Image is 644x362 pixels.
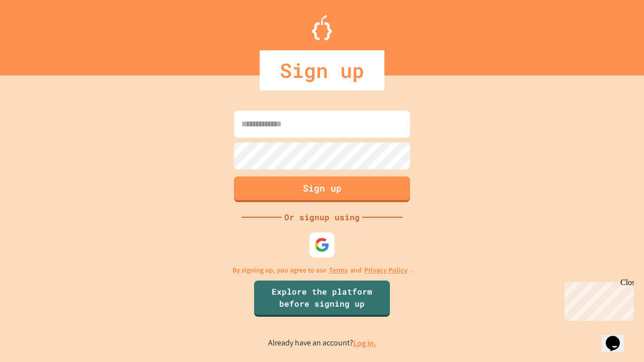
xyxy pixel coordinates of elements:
[268,337,376,349] p: Already have an account?
[364,265,408,276] a: Privacy Policy
[282,211,362,223] div: Or signup using
[260,50,384,90] div: Sign up
[4,4,69,64] div: Chat with us now!Close
[254,281,390,317] a: Explore the platform before signing up
[353,338,376,348] a: Log in.
[329,265,348,276] a: Terms
[602,322,634,352] iframe: chat widget
[234,176,410,202] button: Sign up
[314,237,330,252] img: google-icon.svg
[560,278,634,321] iframe: chat widget
[232,265,412,276] p: By signing up, you agree to our and .
[312,15,332,40] img: Logo.svg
